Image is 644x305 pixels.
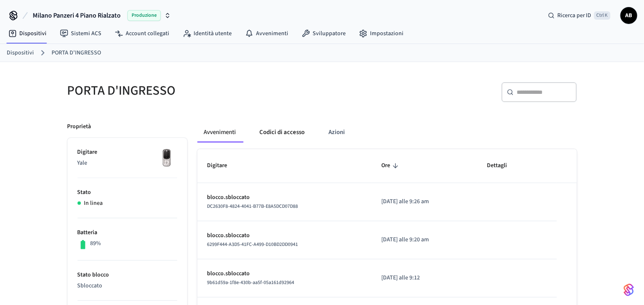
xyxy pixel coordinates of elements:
font: Avvenimenti [204,129,236,136]
p: blocco.sbloccato [207,269,362,278]
p: [DATE] alle 9:12 [381,274,467,282]
span: Produzione [127,10,161,21]
h5: PORTA D'INGRESSO [67,82,317,99]
p: Stato blocco [78,271,177,279]
font: Account collegati [126,29,169,38]
span: DC2630F8-4824-4041-B77B-E8A5DCD07D88 [207,203,298,210]
p: 89% [90,239,101,248]
font: Digitare [207,159,228,172]
a: Dispositivi [2,26,53,41]
p: Batteria [78,228,177,237]
div: Esempio di formica [197,122,577,142]
p: [DATE] alle 9:20 am [381,235,467,244]
div: Ricerca per IDCtrl K [541,8,617,23]
p: Proprietà [67,122,91,131]
button: Codici di accesso [253,122,312,142]
p: Sbloccato [78,282,177,290]
a: Impostazioni [352,26,410,41]
span: 9b61d59a-1f8e-430b-aa5f-05a161d92964 [207,279,295,286]
p: blocco.sbloccato [207,193,362,202]
p: blocco.sbloccato [207,231,362,240]
p: [DATE] alle 9:26 am [381,197,467,206]
font: Sistemi ACS [71,29,101,38]
span: AB [621,8,636,23]
span: Ricerca per ID [557,11,592,20]
img: Serratura intelligente Wi-Fi con touchscreen Yale Assure, nichel satinato, anteriore [156,148,177,169]
span: Dettagli [487,159,518,172]
p: Digitare [78,148,177,157]
span: Ore [381,159,401,172]
button: Azioni [322,122,352,142]
img: SeamLogoGradient.69752ec5.svg [624,283,634,297]
font: Dettagli [487,159,507,172]
span: 6299F444-A3D5-41FC-A499-D10BD2DD0941 [207,241,298,248]
font: Ore [381,159,390,172]
font: Impostazioni [370,29,403,38]
button: AB [621,7,637,24]
font: Identità utente [194,29,232,38]
font: Sviluppatore [313,29,346,38]
p: In linea [84,199,103,208]
a: Account collegati [108,26,176,41]
span: Milano Panzeri 4 Piano Rialzato [33,10,121,21]
a: Dispositivi [7,49,34,57]
a: Identità utente [176,26,238,41]
span: Digitare [207,159,238,172]
a: Sviluppatore [295,26,352,41]
font: Dispositivi [19,29,47,38]
a: Avvenimenti [238,26,295,41]
p: Stato [78,188,177,197]
font: Avvenimenti [256,29,288,38]
a: Sistemi ACS [53,26,108,41]
p: Yale [78,159,177,168]
span: Ctrl K [594,11,610,20]
a: PORTA D'INGRESSO [52,49,101,57]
